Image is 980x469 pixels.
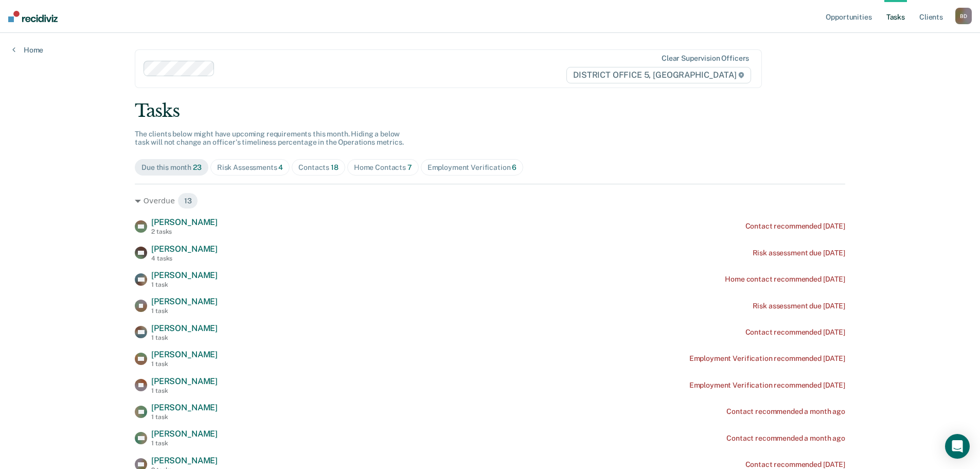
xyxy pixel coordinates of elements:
[135,100,845,121] div: Tasks
[331,163,338,171] span: 18
[151,403,218,412] span: [PERSON_NAME]
[151,228,218,235] div: 2 tasks
[753,302,845,310] div: Risk assessment due [DATE]
[135,130,404,147] span: The clients below might have upcoming requirements this month. Hiding a below task will not chang...
[151,297,218,306] span: [PERSON_NAME]
[151,244,218,254] span: [PERSON_NAME]
[151,281,218,288] div: 1 task
[278,163,283,171] span: 4
[745,222,845,231] div: Contact recommended [DATE]
[566,67,751,83] span: DISTRICT OFFICE 5, [GEOGRAPHIC_DATA]
[662,54,749,63] div: Clear supervision officers
[298,163,338,172] div: Contacts
[512,163,516,171] span: 6
[726,407,845,416] div: Contact recommended a month ago
[945,434,970,459] div: Open Intercom Messenger
[151,440,218,447] div: 1 task
[151,360,218,368] div: 1 task
[745,460,845,469] div: Contact recommended [DATE]
[151,350,218,359] span: [PERSON_NAME]
[689,381,845,390] div: Employment Verification recommended [DATE]
[151,270,218,280] span: [PERSON_NAME]
[217,163,283,172] div: Risk Assessments
[151,429,218,439] span: [PERSON_NAME]
[427,163,517,172] div: Employment Verification
[135,193,845,209] div: Overdue 13
[407,163,412,171] span: 7
[8,11,58,22] img: Recidiviz
[151,307,218,315] div: 1 task
[753,249,845,257] div: Risk assessment due [DATE]
[151,387,218,394] div: 1 task
[745,328,845,337] div: Contact recommended [DATE]
[151,334,218,341] div: 1 task
[177,193,199,209] span: 13
[151,456,218,465] span: [PERSON_NAME]
[955,8,972,24] button: BD
[151,217,218,227] span: [PERSON_NAME]
[151,323,218,333] span: [PERSON_NAME]
[193,163,202,171] span: 23
[151,376,218,386] span: [PERSON_NAME]
[354,163,412,172] div: Home Contacts
[151,255,218,262] div: 4 tasks
[689,354,845,363] div: Employment Verification recommended [DATE]
[151,413,218,421] div: 1 task
[955,8,972,24] div: B D
[12,45,43,55] a: Home
[141,163,202,172] div: Due this month
[726,434,845,443] div: Contact recommended a month ago
[725,275,845,284] div: Home contact recommended [DATE]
